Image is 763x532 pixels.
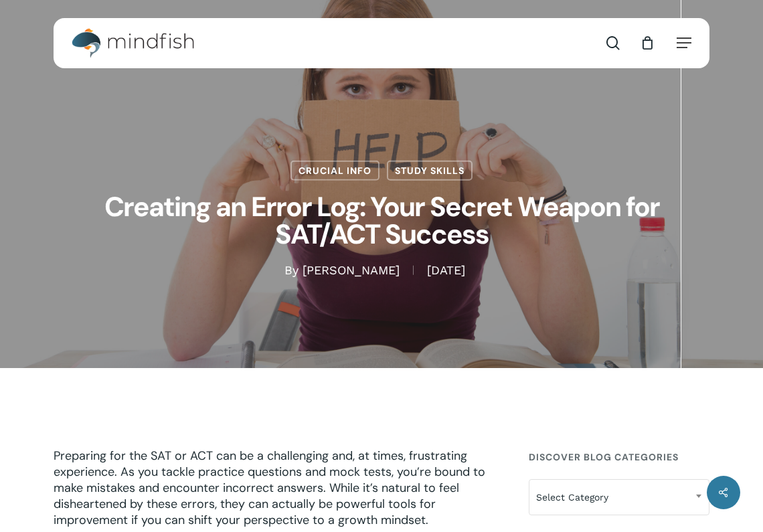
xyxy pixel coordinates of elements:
[54,18,709,68] header: Main Menu
[303,262,400,276] a: [PERSON_NAME]
[529,479,709,515] span: Select Category
[413,265,479,274] span: [DATE]
[529,483,709,511] span: Select Category
[54,448,485,528] span: Preparing for the SAT or ACT can be a challenging and, at times, frustrating experience. As you t...
[290,161,379,181] a: Crucial Info
[54,181,709,262] h1: Creating an Error Log: Your Secret Weapon for SAT/ACT Success
[529,445,709,469] h4: Discover Blog Categories
[284,265,299,274] span: By
[387,161,473,181] a: Study Skills
[677,36,691,50] a: Navigation Menu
